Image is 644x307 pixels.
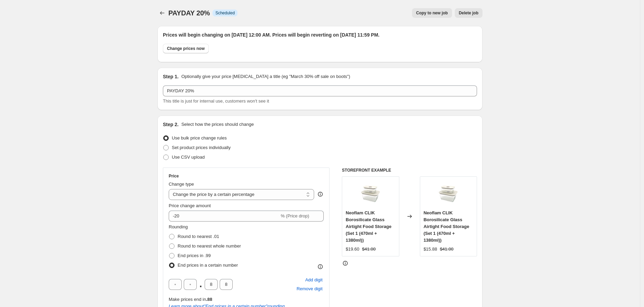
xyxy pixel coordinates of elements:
span: Remove digit [297,285,323,292]
button: Copy to new job [412,8,452,18]
img: NEOFLAM-CLIK-SET-1_80x.jpg [435,180,462,208]
button: Delete job [455,8,482,18]
input: ﹡ [205,279,218,290]
span: Add digit [305,277,323,283]
span: Round to nearest .01 [178,234,219,239]
span: End prices in a certain number [178,263,238,268]
p: Select how the prices should change [181,121,254,128]
span: Use CSV upload [172,155,205,160]
span: Change type [169,182,194,187]
span: % (Price drop) [281,213,309,218]
input: -15 [169,211,279,222]
h3: Price [169,173,179,179]
strike: $41.00 [362,246,376,253]
h6: STOREFRONT EXAMPLE [342,168,477,173]
button: Change prices now [163,44,209,53]
input: ﹡ [220,279,233,290]
button: Remove placeholder [296,284,324,293]
span: End prices in .99 [178,253,211,258]
span: Copy to new job [416,10,448,16]
span: . [199,279,203,290]
span: Make prices end in [169,297,212,302]
button: Add placeholder [304,276,324,284]
input: 30% off holiday sale [163,85,477,96]
span: PAYDAY 20% [168,9,210,17]
p: Optionally give your price [MEDICAL_DATA] a title (eg "March 30% off sale on boots") [181,73,350,80]
span: Change prices now [167,46,205,51]
strike: $41.00 [440,246,453,253]
span: Price change amount [169,203,211,208]
span: Rounding [169,224,188,229]
span: Round to nearest whole number [178,243,241,249]
span: Use bulk price change rules [172,135,227,141]
span: Neoflam CLIK Borosilicate Glass Airtight Food Storage (Set 1 (470ml + 1380ml)) [424,210,469,243]
b: .88 [206,297,212,302]
span: Set product prices individually [172,145,231,150]
img: NEOFLAM-CLIK-SET-1_80x.jpg [357,180,384,208]
div: $19.60 [346,246,359,253]
span: Neoflam CLIK Borosilicate Glass Airtight Food Storage (Set 1 (470ml + 1380ml)) [346,210,391,243]
div: help [317,191,324,198]
span: This title is just for internal use, customers won't see it [163,98,269,104]
span: Delete job [459,10,478,16]
h2: Step 2. [163,121,179,128]
input: ﹡ [184,279,197,290]
h2: Prices will begin changing on [DATE] 12:00 AM. Prices will begin reverting on [DATE] 11:59 PM. [163,31,477,38]
div: $15.88 [424,246,437,253]
h2: Step 1. [163,73,179,80]
input: ﹡ [169,279,182,290]
button: Price change jobs [157,8,167,18]
span: Scheduled [215,10,235,16]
